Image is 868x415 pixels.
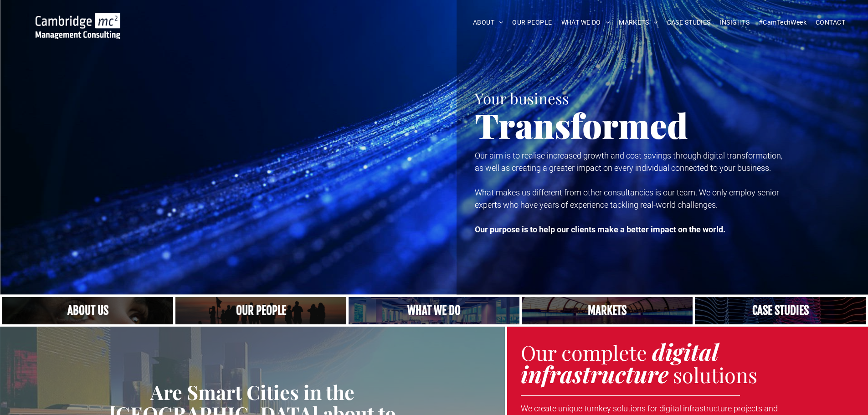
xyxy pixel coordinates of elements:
[754,15,811,30] a: #CamTechWeek
[475,188,779,210] span: What makes us different from other consultancies is our team. We only employ senior experts who h...
[475,151,782,173] span: Our aim is to realise increased growth and cost savings through digital transformation, as well a...
[811,15,850,30] a: CONTACT
[663,15,715,30] a: CASE STUDIES
[508,15,556,30] a: OUR PEOPLE
[475,102,688,148] span: Transformed
[475,88,569,108] span: Your business
[673,361,757,388] span: solutions
[557,15,615,30] a: WHAT WE DO
[475,225,725,234] strong: Our purpose is to help our clients make a better impact on the world.
[36,13,120,39] img: Cambridge MC Logo
[175,297,346,324] a: A crowd in silhouette at sunset, on a rise or lookout point
[521,359,668,389] strong: infrastructure
[349,297,519,324] a: A yoga teacher lifting his whole body off the ground in the peacock pose
[521,338,647,366] span: Our complete
[652,336,719,367] strong: digital
[614,15,662,30] a: MARKETS
[715,15,754,30] a: INSIGHTS
[468,15,508,30] a: ABOUT
[2,297,173,324] a: Close up of woman's face, centered on her eyes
